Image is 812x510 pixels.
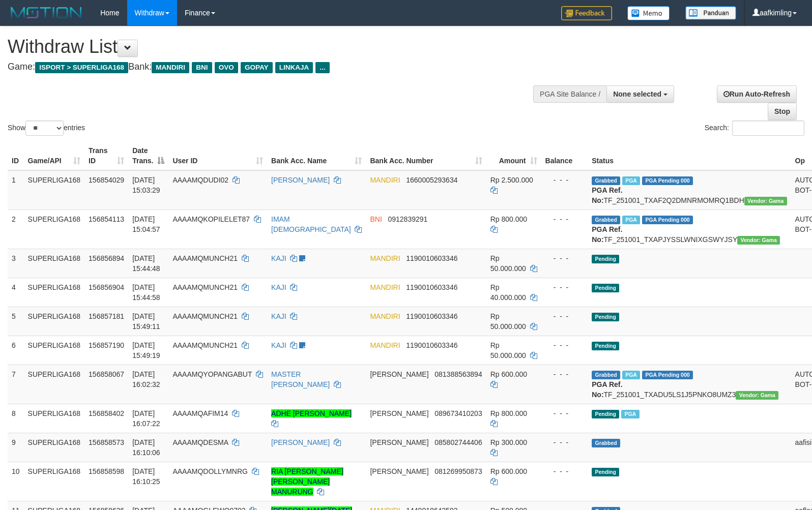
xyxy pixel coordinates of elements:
div: - - - [545,214,584,224]
span: Rp 800.000 [490,215,527,223]
span: Vendor URL: https://trx31.1velocity.biz [737,236,780,245]
td: SUPERLIGA168 [24,170,85,210]
td: 9 [8,433,24,462]
td: SUPERLIGA168 [24,336,85,365]
div: - - - [545,369,584,379]
span: BNI [192,62,212,73]
span: Rp 40.000.000 [490,283,526,302]
span: Marked by aafchhiseyha [622,216,640,224]
th: Bank Acc. Name: activate to sort column ascending [267,141,366,170]
span: AAAAMQDOLLYMNRG [172,467,248,475]
div: PGA Site Balance / [533,85,606,103]
span: 156857181 [89,312,124,320]
span: AAAAMQMUNCH21 [172,341,238,349]
span: Marked by aafheankoy [622,371,640,379]
td: 3 [8,249,24,278]
h1: Withdraw List [8,37,531,57]
th: Balance [541,141,588,170]
span: Rp 300.000 [490,438,527,446]
div: - - - [545,408,584,418]
td: 1 [8,170,24,210]
span: None selected [613,90,661,98]
span: Marked by aafsoycanthlai [622,176,640,185]
span: [DATE] 16:02:32 [132,370,160,388]
td: TF_251001_TXAF2Q2DMNRMOMRQ1BDH [588,170,791,210]
span: [DATE] 15:03:29 [132,176,160,194]
span: Copy 081388563894 to clipboard [434,370,482,378]
td: SUPERLIGA168 [24,249,85,278]
span: 156857190 [89,341,124,349]
span: Copy 1190010603346 to clipboard [406,254,457,262]
a: [PERSON_NAME] [271,438,330,446]
th: Status [588,141,791,170]
img: MOTION_logo.png [8,5,85,20]
span: AAAAMQAFIM14 [172,409,228,417]
div: - - - [545,282,584,292]
a: IMAM [DEMOGRAPHIC_DATA] [271,215,351,233]
td: SUPERLIGA168 [24,307,85,336]
span: MANDIRI [370,341,400,349]
td: SUPERLIGA168 [24,462,85,501]
span: Pending [592,313,619,321]
div: - - - [545,311,584,321]
span: Pending [592,342,619,350]
td: 10 [8,462,24,501]
span: Rp 50.000.000 [490,254,526,273]
td: SUPERLIGA168 [24,433,85,462]
span: Grabbed [592,371,620,379]
div: - - - [545,340,584,350]
span: Rp 600.000 [490,467,527,475]
a: KAJI [271,283,286,291]
span: AAAAMQMUNCH21 [172,312,238,320]
span: Copy 1190010603346 to clipboard [406,283,457,291]
span: [DATE] 15:04:57 [132,215,160,233]
span: 156858598 [89,467,124,475]
span: Rp 2.500.000 [490,176,533,184]
th: Trans ID: activate to sort column ascending [84,141,128,170]
b: PGA Ref. No: [592,380,622,399]
span: MANDIRI [370,312,400,320]
span: Rp 800.000 [490,409,527,417]
span: [DATE] 16:07:22 [132,409,160,428]
a: Run Auto-Refresh [717,85,797,103]
span: 156854113 [89,215,124,223]
span: 156854029 [89,176,124,184]
th: User ID: activate to sort column ascending [168,141,267,170]
button: None selected [606,85,674,103]
span: Pending [592,410,619,418]
span: BNI [370,215,382,223]
span: AAAAMQMUNCH21 [172,283,238,291]
span: Copy 0912839291 to clipboard [388,215,427,223]
span: [DATE] 15:44:48 [132,254,160,273]
span: [DATE] 15:49:19 [132,341,160,359]
a: RIA [PERSON_NAME] [PERSON_NAME] MANURUNG [271,467,343,496]
span: AAAAMQDUDI02 [172,176,228,184]
span: Pending [592,284,619,292]
span: AAAAMQDESMA [172,438,228,446]
th: Date Trans.: activate to sort column descending [128,141,168,170]
span: Copy 085802744406 to clipboard [434,438,482,446]
span: PGA Pending [642,371,693,379]
td: 5 [8,307,24,336]
span: 156858573 [89,438,124,446]
span: MANDIRI [370,254,400,262]
td: 2 [8,209,24,249]
span: GOPAY [241,62,273,73]
th: Amount: activate to sort column ascending [486,141,541,170]
span: Vendor URL: https://trx31.1velocity.biz [736,391,778,400]
span: PGA Pending [642,216,693,224]
span: Vendor URL: https://trx31.1velocity.biz [744,197,787,205]
a: KAJI [271,312,286,320]
input: Search: [732,121,804,136]
span: MANDIRI [370,283,400,291]
span: [DATE] 15:44:58 [132,283,160,302]
span: ISPORT > SUPERLIGA168 [35,62,128,73]
span: ... [315,62,329,73]
span: AAAAMQYOPANGABUT [172,370,252,378]
th: ID [8,141,24,170]
td: 7 [8,365,24,404]
span: OVO [215,62,238,73]
span: Grabbed [592,439,620,447]
span: MANDIRI [152,62,189,73]
a: [PERSON_NAME] [271,176,330,184]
